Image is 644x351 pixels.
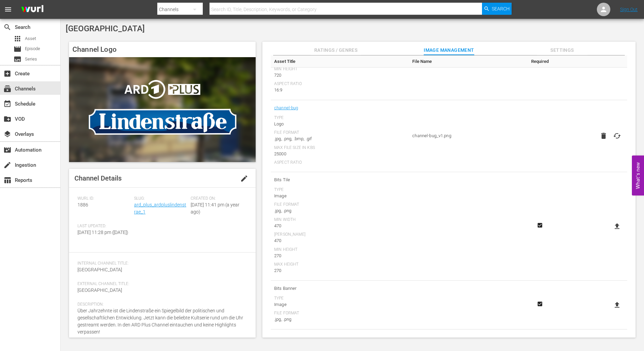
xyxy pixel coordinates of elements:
a: Sign Out [620,7,638,12]
button: Open Feedback Widget [632,156,644,196]
button: Search [482,3,512,15]
span: Settings [537,46,587,54]
div: Type [274,115,406,121]
span: Search [3,23,11,31]
div: Aspect Ratio [274,160,406,165]
span: menu [4,5,12,13]
svg: Required [536,222,544,228]
span: Ratings / Genres [311,46,361,54]
button: edit [236,170,252,187]
span: External Channel Title: [77,281,244,287]
div: Type [274,296,406,301]
span: Search [492,3,510,15]
span: Internal Channel Title: [77,261,244,266]
div: Aspect Ratio [274,81,406,87]
div: Type [274,187,406,193]
span: 1886 [77,202,88,207]
h4: Channel Logo [69,42,256,57]
span: Overlays [3,130,11,138]
div: 270 [274,252,406,259]
div: .jpg, .png [274,316,406,323]
span: Bits Tile [274,175,406,184]
span: Schedule [3,100,11,108]
span: Ingestion [3,161,11,169]
span: Wurl ID: [77,196,131,201]
div: Image [274,301,406,308]
a: channel-bug [274,104,298,112]
div: 470 [274,237,406,244]
div: File Format [274,311,406,316]
div: 470 [274,223,406,229]
span: Last Updated: [77,224,131,229]
span: Description: [77,302,244,307]
span: Series [25,56,37,63]
div: Image [274,193,406,199]
img: ARD Plus Lindenstraße [69,57,256,162]
span: Slug: [134,196,187,201]
div: File Format [274,202,406,207]
img: ans4CAIJ8jUAAAAAAAAAAAAAAAAAAAAAAAAgQb4GAAAAAAAAAAAAAAAAAAAAAAAAJMjXAAAAAAAAAAAAAAAAAAAAAAAAgAT5G... [16,2,49,17]
span: Channels [3,85,11,93]
div: .jpg, .png [274,207,406,214]
div: Max File Size In Kbs [274,145,406,151]
span: [DATE] 11:41 pm (a year ago) [191,202,239,214]
div: Logo [274,121,406,127]
div: 16:9 [274,87,406,93]
span: edit [240,174,248,183]
a: ard_plus_ardpluslindenstrae_1 [134,202,186,214]
span: Create [3,70,11,78]
div: Min Height [274,247,406,252]
span: [GEOGRAPHIC_DATA] [77,267,122,272]
span: Created On: [191,196,244,201]
span: Episode [25,45,40,52]
div: Max Height [274,262,406,267]
th: Asset Title [271,55,409,68]
div: [PERSON_NAME] [274,232,406,237]
span: Image Management [424,46,474,54]
span: VOD [3,115,11,123]
span: Über Jahrzehnte ist die Lindenstraße ein Spiegelbild der politischen und gesellschaftlichen Entwi... [77,308,243,335]
div: Min Height [274,67,406,72]
span: Reports [3,176,11,184]
svg: Required [536,301,544,307]
span: Automation [3,146,11,154]
div: File Format [274,130,406,135]
span: Episode [13,45,22,53]
div: Min Width [274,217,406,223]
td: channel-bug_v1.png [409,100,525,172]
div: 25000 [274,151,406,157]
span: [GEOGRAPHIC_DATA] [77,287,122,293]
span: [GEOGRAPHIC_DATA] [66,24,145,33]
span: [DATE] 11:28 pm ([DATE]) [77,230,128,235]
div: .jpg, .png, .bmp, .gif [274,135,406,142]
span: Channel Details [74,174,122,182]
th: Required [525,55,554,68]
div: 720 [274,72,406,79]
span: Asset [25,35,36,42]
span: Series [13,55,22,63]
span: Asset [13,35,22,43]
th: File Name [409,55,525,68]
div: 270 [274,267,406,274]
span: Bits Banner [274,284,406,293]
